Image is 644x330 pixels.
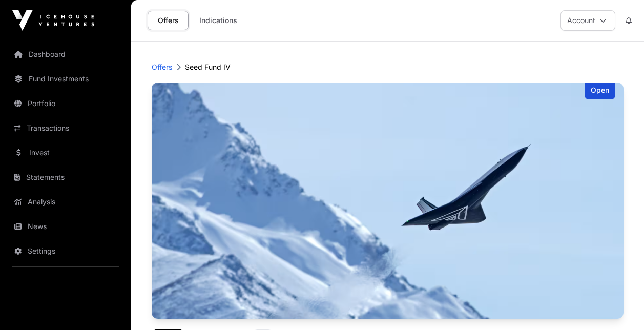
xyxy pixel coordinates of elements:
[8,191,123,213] a: Analysis
[8,68,123,90] a: Fund Investments
[152,82,624,319] img: Seed Fund IV
[560,10,615,31] button: Account
[193,11,244,30] a: Indications
[8,141,123,164] a: Invest
[8,240,123,262] a: Settings
[12,10,94,31] img: Icehouse Ventures Logo
[152,62,172,72] a: Offers
[8,92,123,115] a: Portfolio
[148,11,189,30] a: Offers
[8,166,123,189] a: Statements
[185,62,231,72] p: Seed Fund IV
[8,43,123,66] a: Dashboard
[8,215,123,238] a: News
[585,82,615,99] div: Open
[8,117,123,139] a: Transactions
